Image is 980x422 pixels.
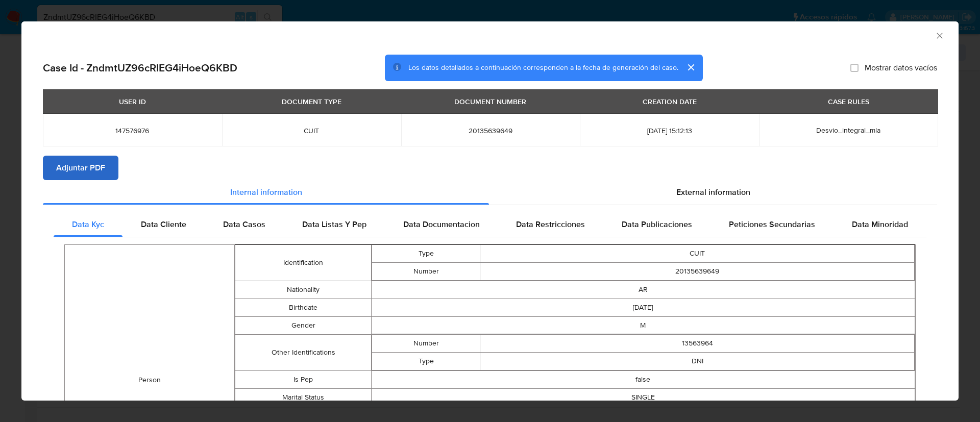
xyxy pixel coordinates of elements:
[72,218,104,230] span: Data Kyc
[235,299,371,316] td: Birthdate
[822,93,875,110] div: CASE RULES
[223,218,265,230] span: Data Casos
[480,334,915,352] td: 13563964
[43,61,237,75] h2: Case Id - ZndmtUZ96cRIEG4iHoeQ6KBD
[448,93,532,110] div: DOCUMENT NUMBER
[371,388,915,406] td: SINGLE
[230,186,302,198] span: Internal information
[408,63,678,73] span: Los datos detallados a continuación corresponden a la fecha de generación del caso.
[372,352,480,370] td: Type
[372,262,480,280] td: Number
[235,334,371,370] td: Other Identifications
[54,212,926,237] div: Detailed internal info
[371,299,915,316] td: [DATE]
[235,316,371,334] td: Gender
[480,352,915,370] td: DNI
[676,186,750,198] span: External information
[403,218,480,230] span: Data Documentacion
[372,334,480,352] td: Number
[816,125,880,135] span: Desvio_integral_mla
[413,126,568,135] span: 20135639649
[235,244,371,281] td: Identification
[43,180,937,205] div: Detailed info
[276,93,348,110] div: DOCUMENT TYPE
[865,63,937,73] span: Mostrar datos vacíos
[56,157,105,179] span: Adjuntar PDF
[622,218,692,230] span: Data Publicaciones
[935,31,944,40] button: Cerrar ventana
[113,93,152,110] div: USER ID
[21,21,959,401] div: closure-recommendation-modal
[729,218,815,230] span: Peticiones Secundarias
[592,126,747,135] span: [DATE] 15:12:13
[371,370,915,388] td: false
[852,218,908,230] span: Data Minoridad
[850,64,859,72] input: Mostrar datos vacíos
[141,218,186,230] span: Data Cliente
[678,55,703,80] button: cerrar
[480,262,915,280] td: 20135639649
[55,126,210,135] span: 147576976
[302,218,366,230] span: Data Listas Y Pep
[235,370,371,388] td: Is Pep
[636,93,703,110] div: CREATION DATE
[371,281,915,299] td: AR
[371,316,915,334] td: M
[235,388,371,406] td: Marital Status
[372,244,480,262] td: Type
[43,156,118,180] button: Adjuntar PDF
[235,281,371,299] td: Nationality
[516,218,585,230] span: Data Restricciones
[234,126,389,135] span: CUIT
[480,244,915,262] td: CUIT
